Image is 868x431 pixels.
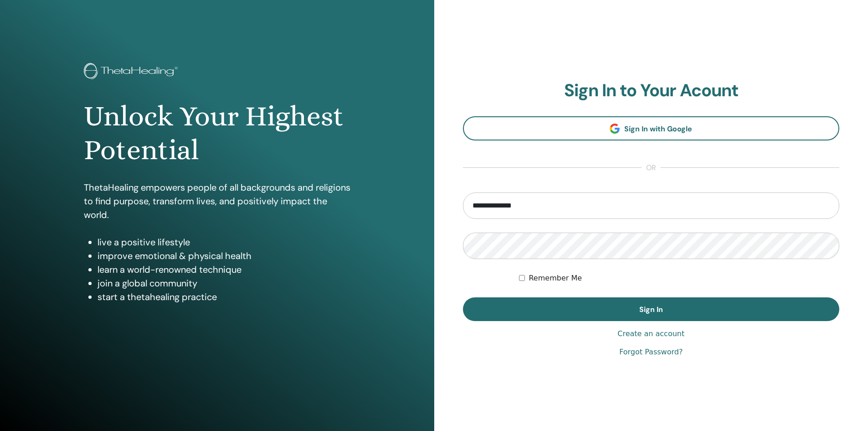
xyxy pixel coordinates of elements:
[463,116,840,140] a: Sign In with Google
[624,124,692,134] span: Sign In with Google
[98,290,350,304] li: start a thetahealing practice
[98,235,350,249] li: live a positive lifestyle
[84,181,350,222] p: ThetaHealing empowers people of all backgrounds and religions to find purpose, transform lives, a...
[463,80,840,101] h2: Sign In to Your Acount
[98,276,350,290] li: join a global community
[619,347,683,358] a: Forgot Password?
[98,263,350,276] li: learn a world-renowned technique
[642,162,661,173] span: or
[98,249,350,263] li: improve emotional & physical health
[617,328,684,339] a: Create an account
[529,273,582,284] label: Remember Me
[639,305,663,314] span: Sign In
[463,297,840,321] button: Sign In
[519,273,839,284] div: Keep me authenticated indefinitely or until I manually logout
[84,99,350,167] h1: Unlock Your Highest Potential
